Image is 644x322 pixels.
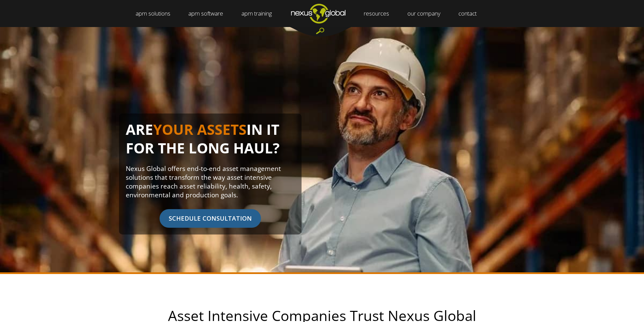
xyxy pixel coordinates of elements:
span: YOUR ASSETS [153,120,246,139]
h1: ARE IN IT FOR THE LONG HAUL? [126,120,295,164]
span: SCHEDULE CONSULTATION [160,209,261,228]
p: Nexus Global offers end-to-end asset management solutions that transform the way asset intensive ... [126,164,295,199]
